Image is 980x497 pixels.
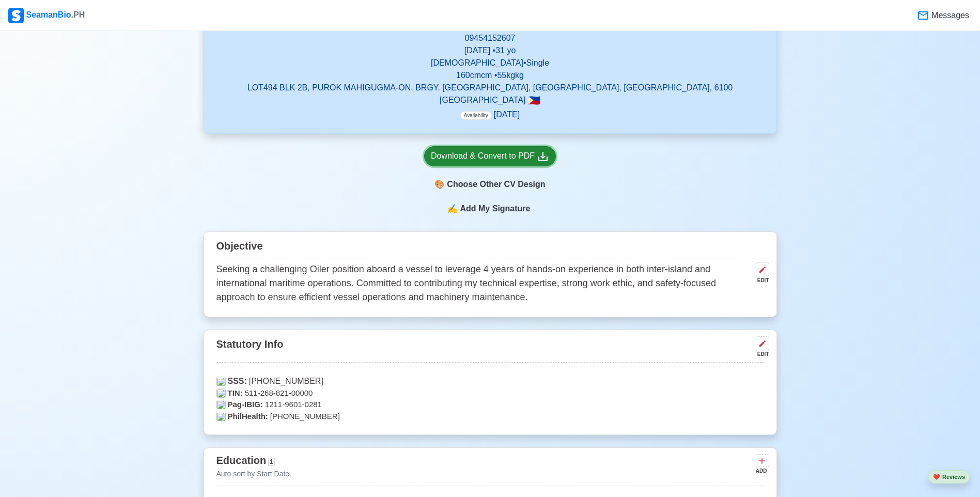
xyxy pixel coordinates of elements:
[216,69,764,82] p: 160cm cm • 55kg kg
[216,44,764,57] p: [DATE] • 31 yo
[933,474,940,480] span: heart
[216,334,764,363] div: Statutory Info
[447,203,458,215] span: sign
[929,9,969,22] span: Messages
[528,96,540,105] span: 🇵🇭
[216,411,764,423] p: [PHONE_NUMBER]
[268,458,275,466] span: 1
[434,178,445,191] span: paint
[216,236,764,258] div: Objective
[228,411,268,423] span: PhilHealth:
[216,262,752,304] p: Seeking a challenging Oiler position aboard a vessel to leverage 4 years of hands-on experience i...
[8,8,85,23] div: SeamanBio
[460,111,492,120] span: Availability
[424,146,556,166] a: Download & Convert to PDF
[431,150,549,163] div: Download & Convert to PDF
[216,399,764,411] p: 1211-9601-0281
[216,469,292,479] p: Auto sort by Start Date.
[752,350,769,358] div: EDIT
[928,470,970,484] button: heartReviews
[216,82,764,94] p: LOT494 BLK 2B, PUROK MAHIGUGMA-ON, BRGY. [GEOGRAPHIC_DATA], [GEOGRAPHIC_DATA], [GEOGRAPHIC_DATA],...
[216,94,764,106] p: [GEOGRAPHIC_DATA]
[228,387,243,399] span: TIN:
[71,10,85,19] span: .PH
[752,276,769,284] div: EDIT
[228,375,247,387] span: SSS:
[216,57,764,69] p: [DEMOGRAPHIC_DATA] • Single
[460,108,520,121] p: [DATE]
[216,455,267,466] span: Education
[458,203,532,215] span: Add My Signature
[755,467,767,475] div: ADD
[8,8,24,23] img: Logo
[216,375,764,387] p: [PHONE_NUMBER]
[424,175,556,194] div: Choose Other CV Design
[216,32,764,44] p: 09454152607
[216,387,764,399] p: 511-268-821-00000
[228,399,263,411] span: Pag-IBIG:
